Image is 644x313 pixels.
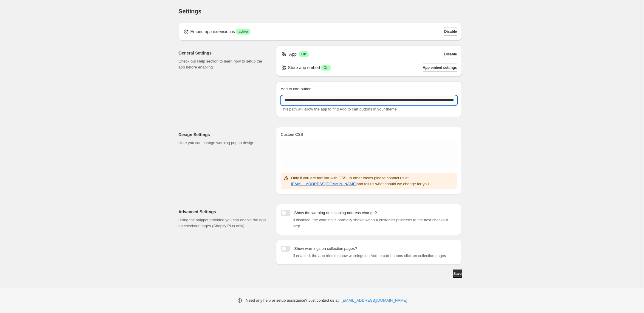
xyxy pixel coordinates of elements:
button: Disable [444,50,457,58]
p: Store app embed [288,65,320,71]
span: Custom CSS [281,132,303,137]
button: Disable [444,27,457,36]
span: App embed settings [423,65,457,70]
p: Using the snippet provided you can enable the app on checkout pages (Shopify Plus only). [179,217,267,229]
h2: Advanced Settings [179,209,267,215]
a: [EMAIL_ADDRESS][DOMAIN_NAME] [291,182,357,186]
p: Here you can change warning popup design. [179,140,267,146]
span: This path will allow the app to find Add to cart buttons in your theme. [281,107,398,111]
span: active [239,29,248,34]
span: If disabled, the warning is normally shown when a customer proceeds to the next checkout step. [293,218,448,228]
span: Add to cart button: [281,87,312,91]
span: Disable [444,52,457,57]
p: Only if you are familiar with CSS. In other cases please contact us at and tell us what should we... [291,175,455,187]
button: Save [453,270,462,278]
p: Show warnings on collection pages? [294,246,357,252]
p: Check our Help section to learn how to setup the app before enabling [179,58,267,70]
p: Embed app extension is [191,29,235,35]
p: Show the warning on shipping address change? [294,210,377,216]
a: [EMAIL_ADDRESS][DOMAIN_NAME] [342,298,407,303]
button: App embed settings [423,63,457,72]
span: Disable [444,29,457,34]
p: App [289,51,297,57]
span: On [301,52,306,57]
span: Save [453,271,462,276]
span: On [323,65,328,70]
h2: General Settings [179,50,267,56]
h2: Design Settings [179,132,267,138]
span: Settings [179,8,202,15]
span: If enabled, the app tries to show warnings on Add to cart buttons click on collection pages [293,253,446,258]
